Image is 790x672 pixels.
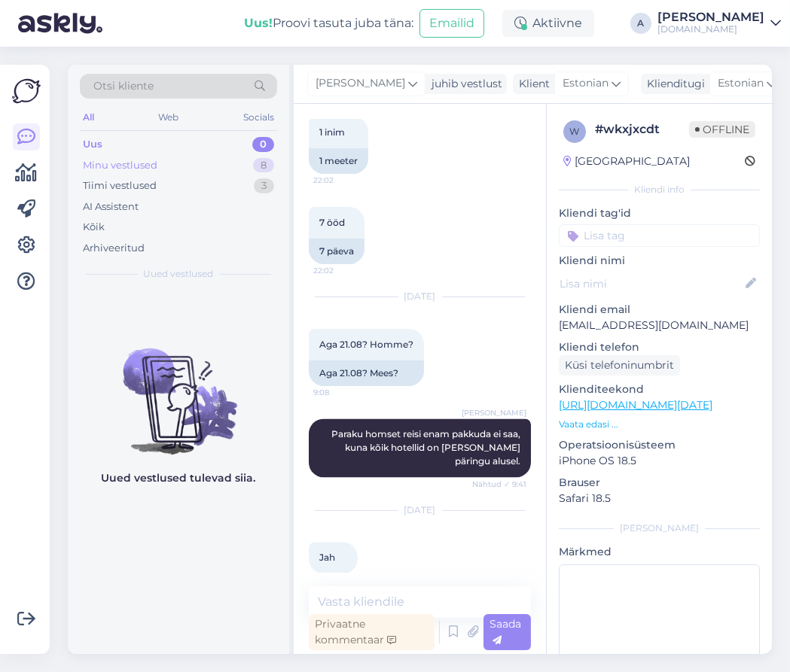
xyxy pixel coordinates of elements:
div: AI Assistent [83,199,139,214]
span: Paraku homset reisi enam pakkuda ei saa, kuna kõik hotellid on [PERSON_NAME] päringu alusel. [331,429,523,467]
span: 7 ööd [319,217,345,228]
p: Safari 18.5 [559,491,760,506]
span: 22:02 [313,175,370,186]
div: Web [156,108,182,127]
b: Uus! [244,16,273,30]
p: Kliendi telefon [559,339,760,355]
div: Kõik [83,220,105,235]
span: 22:02 [313,265,370,276]
div: [DATE] [309,290,531,303]
div: Kliendi info [559,183,760,196]
input: Lisa nimi [560,275,743,292]
div: juhib vestlust [426,76,502,92]
span: 9:08 [313,387,370,398]
p: Kliendi email [559,302,760,318]
div: Küsi telefoninumbrit [559,355,680,376]
div: Klient [513,76,550,92]
p: Vaata edasi ... [559,418,760,431]
div: Minu vestlused [83,158,157,173]
div: 3 [254,178,274,193]
input: Lisa tag [559,224,760,247]
span: Jah [319,552,335,564]
span: [PERSON_NAME] [316,75,405,92]
div: 1 meeter [309,148,368,174]
span: Offline [689,121,755,138]
div: [DATE] [309,503,531,517]
span: [PERSON_NAME] [462,407,526,418]
span: Saada [490,617,521,646]
img: No chats [68,321,289,457]
div: All [80,108,97,127]
span: Uued vestlused [144,267,214,281]
button: Emailid [419,9,484,38]
div: 0 [252,137,274,152]
div: 7 päeva [309,239,364,264]
div: Privaatne kommentaar [309,614,435,650]
div: 8 [253,158,274,173]
span: Estonian [718,75,764,92]
div: [GEOGRAPHIC_DATA] [563,154,690,169]
div: # wkxjxcdt [595,120,689,138]
div: A [630,13,651,34]
a: [PERSON_NAME][DOMAIN_NAME] [657,11,781,35]
p: [EMAIL_ADDRESS][DOMAIN_NAME] [559,318,760,333]
span: w [570,126,580,137]
div: [DOMAIN_NAME] [657,23,764,35]
div: Tiimi vestlused [83,178,157,193]
span: Estonian [563,75,609,92]
a: [URL][DOMAIN_NAME][DATE] [559,398,712,412]
p: Klienditeekond [559,382,760,397]
span: Aga 21.08? Homme? [319,339,413,350]
p: Brauser [559,475,760,491]
div: Aga 21.08? Mees? [309,360,424,386]
div: Uus [83,137,102,152]
p: Märkmed [559,544,760,560]
p: iPhone OS 18.5 [559,453,760,469]
div: Proovi tasuta juba täna: [244,14,413,32]
div: Aktiivne [502,10,594,37]
p: Kliendi nimi [559,253,760,269]
p: Operatsioonisüsteem [559,437,760,453]
span: Nähtud ✓ 9:41 [470,479,526,490]
p: Uued vestlused tulevad siia. [102,470,256,486]
p: Kliendi tag'id [559,205,760,221]
div: [PERSON_NAME] [559,521,760,535]
span: 1 inim [319,126,345,138]
div: Klienditugi [641,76,705,92]
img: Askly Logo [12,77,41,105]
span: Otsi kliente [93,78,154,94]
div: [PERSON_NAME] [657,11,764,23]
div: Arhiveeritud [83,241,145,256]
div: Socials [240,108,277,127]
